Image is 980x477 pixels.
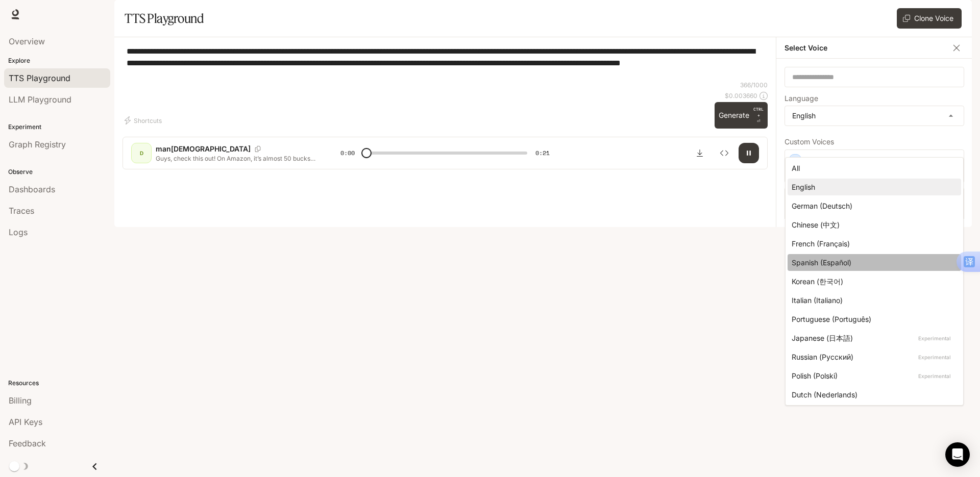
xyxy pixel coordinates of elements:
[792,182,953,192] div: English
[792,352,953,362] div: Russian (Русский)
[916,371,953,381] p: Experimental
[792,238,953,249] div: French (Français)
[792,370,953,381] div: Polish (Polski)
[792,257,953,268] div: Spanish (Español)
[792,333,953,343] div: Japanese (日本語)
[792,389,953,400] div: Dutch (Nederlands)
[792,276,953,287] div: Korean (한국어)
[792,219,953,230] div: Chinese (中文)
[792,200,953,211] div: German (Deutsch)
[792,295,953,306] div: Italian (Italiano)
[792,163,953,173] div: All
[916,334,953,343] p: Experimental
[792,314,953,324] div: Portuguese (Português)
[916,353,953,362] p: Experimental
